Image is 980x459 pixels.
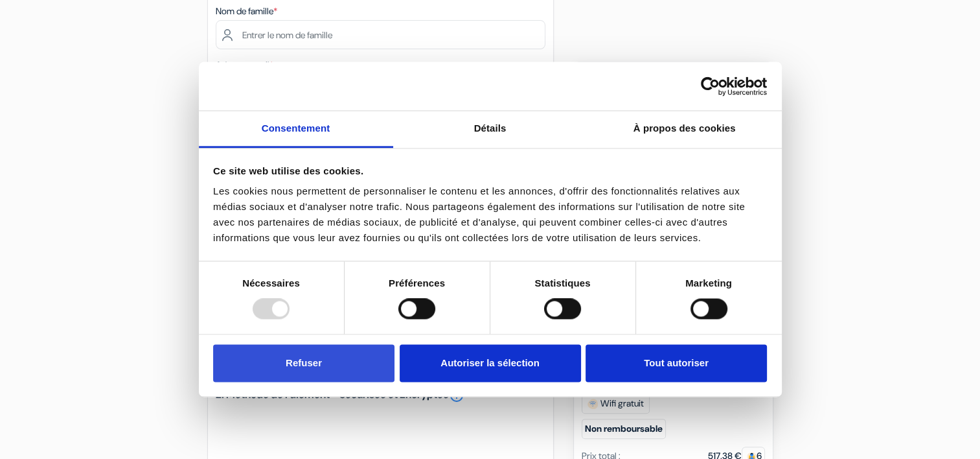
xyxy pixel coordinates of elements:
[213,183,767,246] div: Les cookies nous permettent de personnaliser le contenu et les annonces, d'offrir des fonctionnal...
[199,111,393,148] a: Consentement
[400,344,581,382] button: Autoriser la sélection
[582,419,666,439] small: Non remboursable
[534,277,590,288] strong: Statistiques
[216,20,545,49] input: Entrer le nom de famille
[216,58,273,72] label: Adresse email
[654,76,767,96] a: Usercentrics Cookiebot - opens in a new window
[389,277,445,288] strong: Préférences
[242,277,300,288] strong: Nécessaires
[216,5,277,18] label: Nom de famille
[587,399,598,409] img: free_wifi.svg
[393,111,587,148] a: Détails
[213,163,767,179] div: Ce site web utilise des cookies.
[582,394,650,414] span: Wifi gratuit
[587,111,782,148] a: À propos des cookies
[685,277,732,288] strong: Marketing
[586,344,767,382] button: Tout autoriser
[213,344,394,382] button: Refuser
